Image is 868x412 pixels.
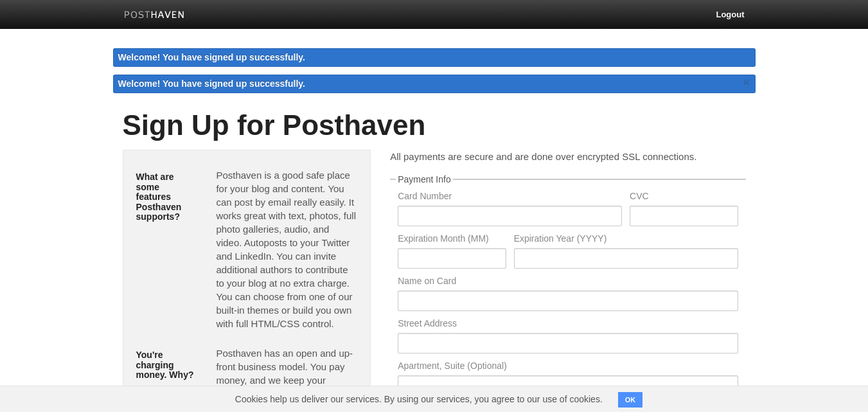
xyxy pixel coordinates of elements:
label: CVC [630,192,738,204]
div: Welcome! You have signed up successfully. [113,48,756,67]
label: Expiration Month (MM) [398,234,506,246]
label: Street Address [398,319,738,331]
span: Cookies help us deliver our services. By using our services, you agree to our use of cookies. [222,386,616,412]
label: Expiration Year (YYYY) [514,234,738,246]
img: Posthaven-bar [124,11,185,21]
h5: What are some features Posthaven supports? [136,172,197,222]
p: Posthaven is a good safe place for your blog and content. You can post by email really easily. It... [216,168,357,330]
label: Card Number [398,192,622,204]
span: Welcome! You have signed up successfully. [118,78,306,89]
h5: You're charging money. Why? [136,350,197,380]
label: Name on Card [398,276,738,289]
h1: Sign Up for Posthaven [123,110,746,141]
p: All payments are secure and are done over encrypted SSL connections. [390,150,745,163]
legend: Payment Info [396,175,453,184]
button: OK [618,392,643,408]
label: Apartment, Suite (Optional) [398,361,738,373]
a: × [741,75,752,91]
